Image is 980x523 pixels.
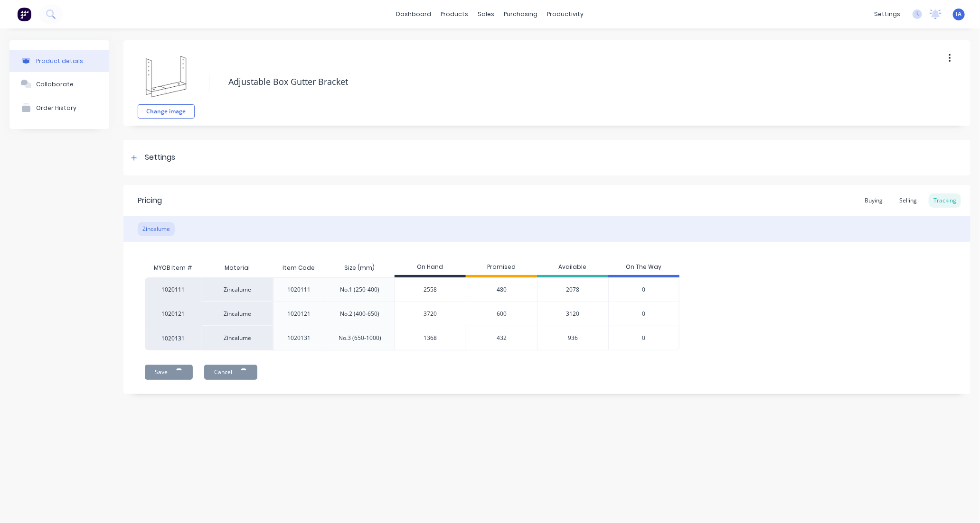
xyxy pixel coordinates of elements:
[499,7,543,21] div: purchasing
[537,326,608,350] div: 936
[537,277,608,302] div: 2078
[537,302,608,326] div: 3120
[36,104,76,111] div: Order History
[395,302,466,326] div: 3720
[956,10,962,18] span: IA
[202,302,273,326] div: Zincalume
[145,302,202,326] div: 1020121
[436,7,473,21] div: products
[275,256,322,280] div: Item Code
[869,7,905,21] div: settings
[138,222,175,236] div: Zincalume
[395,278,466,302] div: 2558
[138,47,195,119] div: fileChange image
[138,104,195,119] button: Change image
[395,258,466,277] div: On Hand
[543,7,589,21] div: productivity
[395,326,466,350] div: 1368
[202,326,273,350] div: Zincalume
[142,52,190,100] img: file
[145,258,202,277] div: MYOB Item #
[9,50,109,72] button: Product details
[473,7,499,21] div: sales
[36,81,74,88] div: Collaborate
[337,256,382,280] div: Size (mm)
[929,193,961,208] div: Tracking
[339,334,381,342] div: No.3 (650-1000)
[138,195,162,206] div: Pricing
[145,277,202,302] div: 1020111
[224,71,878,93] textarea: Adjustable Box Gutter Bracket
[642,285,646,294] span: 0
[537,258,608,277] div: Available
[340,310,379,318] div: No.2 (400-650)
[392,7,436,21] a: dashboard
[202,258,273,277] div: Material
[608,258,679,277] div: On The Way
[145,326,202,350] div: 1020131
[895,193,922,208] div: Selling
[497,334,507,342] span: 432
[36,57,83,64] div: Product details
[287,285,311,294] div: 1020111
[9,96,109,119] button: Order History
[340,285,379,294] div: No.1 (250-400)
[497,285,507,294] span: 480
[202,277,273,302] div: Zincalume
[642,334,646,342] span: 0
[9,72,109,96] button: Collaborate
[642,310,646,318] span: 0
[145,152,175,164] div: Settings
[145,365,193,380] button: Save
[17,7,31,21] img: Factory
[204,365,257,380] button: Cancel
[497,310,507,318] span: 600
[466,258,537,277] div: Promised
[287,334,311,342] div: 1020131
[287,310,311,318] div: 1020121
[860,193,887,208] div: Buying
